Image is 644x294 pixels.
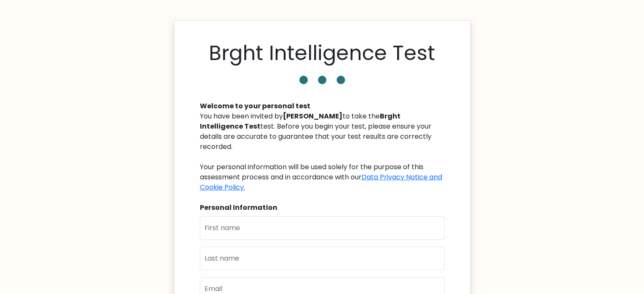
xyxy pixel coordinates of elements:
input: Last name [200,247,445,270]
b: Brght Intelligence Test [200,111,401,131]
div: Welcome to your personal test [200,101,445,111]
b: [PERSON_NAME] [283,111,343,121]
input: First name [200,216,445,240]
div: You have been invited by to take the test. Before you begin your test, please ensure your details... [200,111,445,192]
h1: Brght Intelligence Test [209,41,435,66]
div: Personal Information [200,203,445,213]
a: Data Privacy Notice and Cookie Policy. [200,172,442,192]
